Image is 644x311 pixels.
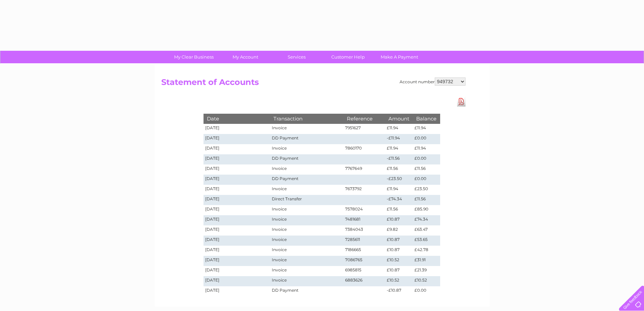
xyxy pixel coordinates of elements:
td: £0.00 [413,175,440,185]
td: £11.94 [385,124,413,134]
td: £23.50 [413,185,440,195]
td: Invoice [270,144,343,154]
td: [DATE] [204,154,270,164]
td: £11.56 [385,205,413,215]
td: 6883626 [343,276,385,286]
td: -£11.56 [385,154,413,164]
td: Invoice [270,124,343,134]
td: £21.39 [413,266,440,276]
td: £74.34 [413,215,440,225]
td: DD Payment [270,154,343,164]
td: £31.91 [413,256,440,266]
td: [DATE] [204,215,270,225]
td: £11.94 [385,185,413,195]
td: -£10.87 [385,286,413,296]
td: Invoice [270,246,343,256]
td: [DATE] [204,256,270,266]
td: 7384043 [343,225,385,236]
td: Direct Transfer [270,195,343,205]
td: [DATE] [204,236,270,246]
td: £11.94 [413,144,440,154]
td: £0.00 [413,134,440,144]
td: Invoice [270,276,343,286]
th: Reference [343,114,385,124]
td: 7086765 [343,256,385,266]
td: Invoice [270,236,343,246]
td: Invoice [270,215,343,225]
td: £11.56 [385,164,413,175]
td: £10.87 [385,266,413,276]
td: £10.87 [385,236,413,246]
td: Invoice [270,185,343,195]
th: Amount [385,114,413,124]
td: 6985815 [343,266,385,276]
td: £63.47 [413,225,440,236]
td: [DATE] [204,185,270,195]
td: -£23.50 [385,175,413,185]
td: Invoice [270,266,343,276]
h2: Statement of Accounts [161,77,466,90]
td: 7186665 [343,246,385,256]
a: My Account [217,51,273,63]
td: 7673792 [343,185,385,195]
a: My Clear Business [166,51,222,63]
td: £0.00 [413,286,440,296]
td: [DATE] [204,246,270,256]
td: [DATE] [204,266,270,276]
td: [DATE] [204,124,270,134]
td: [DATE] [204,144,270,154]
td: Invoice [270,205,343,215]
td: DD Payment [270,286,343,296]
td: -£11.94 [385,134,413,144]
td: £53.65 [413,236,440,246]
td: £10.87 [385,215,413,225]
a: Services [269,51,325,63]
td: Invoice [270,164,343,175]
td: £10.87 [385,246,413,256]
a: Download Pdf [457,97,466,107]
th: Date [204,114,270,124]
td: £11.94 [385,144,413,154]
th: Transaction [270,114,343,124]
td: -£74.34 [385,195,413,205]
td: [DATE] [204,286,270,296]
td: £11.56 [413,164,440,175]
td: DD Payment [270,175,343,185]
td: £85.90 [413,205,440,215]
td: £11.94 [413,124,440,134]
td: Invoice [270,225,343,236]
td: [DATE] [204,175,270,185]
td: 7578024 [343,205,385,215]
td: £42.78 [413,246,440,256]
td: £11.56 [413,195,440,205]
td: [DATE] [204,195,270,205]
td: £10.52 [385,256,413,266]
td: Invoice [270,256,343,266]
td: £10.52 [413,276,440,286]
a: Make A Payment [372,51,427,63]
td: 7767649 [343,164,385,175]
td: [DATE] [204,164,270,175]
td: [DATE] [204,225,270,236]
td: 7860170 [343,144,385,154]
div: Account number [400,77,466,86]
td: DD Payment [270,134,343,144]
td: 7951627 [343,124,385,134]
th: Balance [413,114,440,124]
td: [DATE] [204,134,270,144]
td: £9.82 [385,225,413,236]
td: [DATE] [204,276,270,286]
td: 7481681 [343,215,385,225]
td: £10.52 [385,276,413,286]
a: Customer Help [320,51,376,63]
td: [DATE] [204,205,270,215]
td: 7285611 [343,236,385,246]
td: £0.00 [413,154,440,164]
